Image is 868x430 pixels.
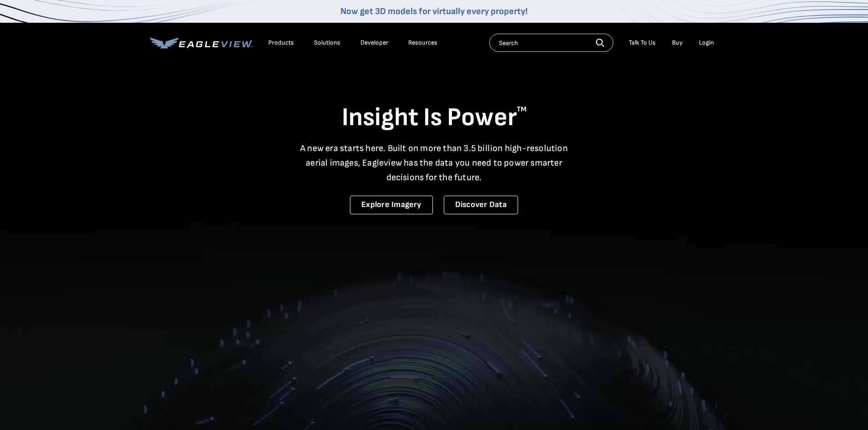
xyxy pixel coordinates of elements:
[268,39,294,47] div: Products
[517,105,527,114] sup: TM
[360,39,388,47] a: Developer
[489,34,613,52] input: Search
[150,102,719,134] h1: Insight Is Power
[314,39,340,47] div: Solutions
[444,196,518,214] a: Discover Data
[629,39,656,47] div: Talk To Us
[672,39,683,47] a: Buy
[699,39,714,47] div: Login
[340,6,528,17] a: Now get 3D models for virtually every property!
[295,141,574,185] p: A new era starts here. Built on more than 3.5 billion high-resolution aerial images, Eagleview ha...
[408,39,437,47] div: Resources
[350,196,433,214] a: Explore Imagery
